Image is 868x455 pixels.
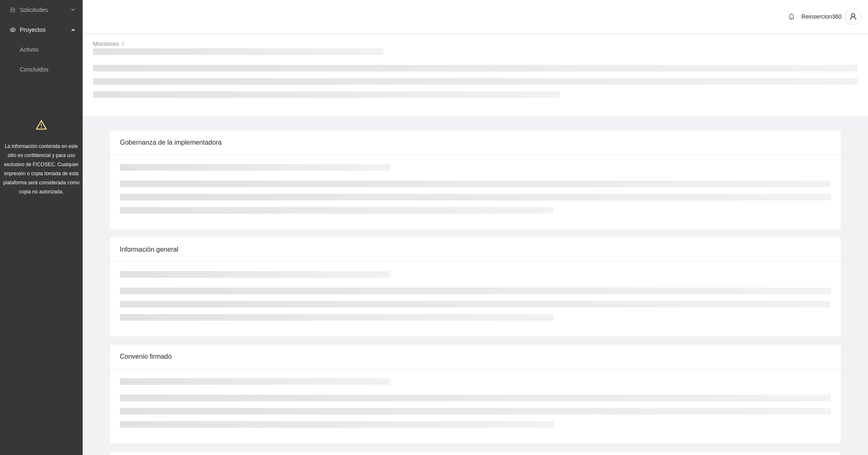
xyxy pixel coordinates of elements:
span: Proyectos [20,21,69,38]
span: Solicitudes [20,2,69,18]
button: bell [785,10,798,23]
span: warning [36,119,47,130]
span: user [845,13,861,20]
div: Gobernanza de la implementadora [120,131,831,154]
span: Reinsercion360 [801,13,842,20]
a: Concluidos [20,66,48,73]
span: inbox [10,7,16,13]
a: Monitoreo [93,40,119,47]
span: eye [10,27,16,33]
div: Convenio firmado [120,345,831,368]
a: Activos [20,46,38,53]
span: bell [785,13,798,20]
span: La información contenida en este sitio es confidencial y para uso exclusivo de FICOSEC. Cualquier... [3,143,80,195]
span: / [122,40,124,47]
button: user [845,8,861,25]
div: Información general [120,238,831,261]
